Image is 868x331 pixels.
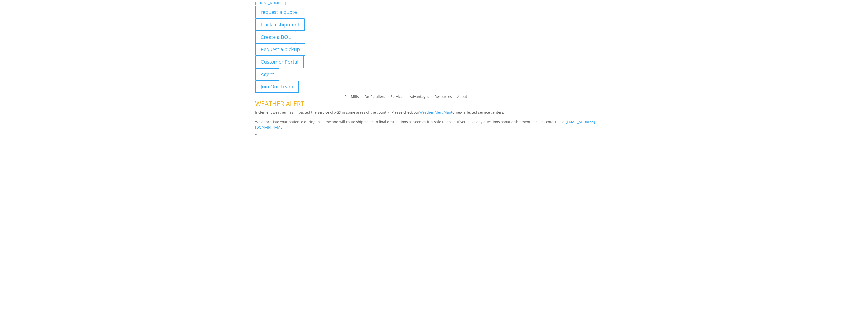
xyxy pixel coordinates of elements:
[255,109,613,119] p: Inclement weather has impacted the service of XGS in some areas of the country. Please check our ...
[435,95,452,100] a: Resources
[255,68,279,81] a: Agent
[255,56,304,68] a: Customer Portal
[255,119,613,131] p: We appreciate your patience during this time and will route shipments to final destinations as so...
[255,136,613,146] h1: Contact Us
[410,95,429,100] a: Advantages
[255,130,613,136] p: x
[345,95,359,100] a: For Mills
[255,43,305,56] a: Request a pickup
[255,81,299,93] a: Join Our Team
[419,110,451,115] a: Weather Alert Map
[255,0,286,5] a: [PHONE_NUMBER]
[255,6,302,18] a: request a quote
[457,95,467,100] a: About
[255,18,305,31] a: track a shipment
[255,31,296,43] a: Create a BOL
[255,146,613,152] p: Complete the form below and a member of our team will be in touch within 24 hours.
[364,95,385,100] a: For Retailers
[391,95,404,100] a: Services
[255,99,304,108] span: WEATHER ALERT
